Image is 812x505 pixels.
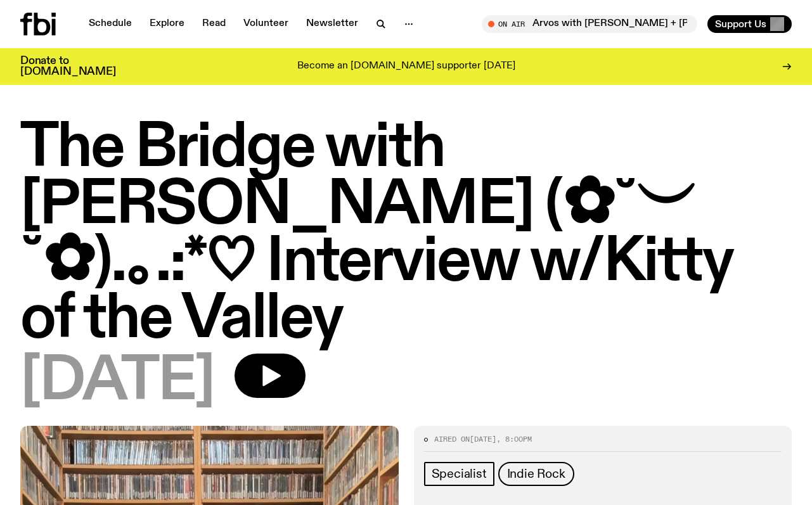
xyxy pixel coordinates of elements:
[507,467,565,481] span: Indie Rock
[195,15,233,33] a: Read
[496,434,532,444] span: , 8:00pm
[20,120,792,348] h1: The Bridge with [PERSON_NAME] (✿˘︶˘✿).｡.:*♡ Interview w/Kitty of the Valley
[20,354,214,411] span: [DATE]
[424,462,494,486] a: Specialist
[707,15,792,33] button: Support Us
[498,462,574,486] a: Indie Rock
[236,15,296,33] a: Volunteer
[142,15,192,33] a: Explore
[470,434,496,444] span: [DATE]
[434,434,470,444] span: Aired on
[432,467,487,481] span: Specialist
[715,18,766,30] span: Support Us
[81,15,139,33] a: Schedule
[299,15,366,33] a: Newsletter
[297,61,515,72] p: Become an [DOMAIN_NAME] supporter [DATE]
[482,15,697,33] button: On AirArvos with [PERSON_NAME] + [PERSON_NAME]
[20,56,116,77] h3: Donate to [DOMAIN_NAME]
